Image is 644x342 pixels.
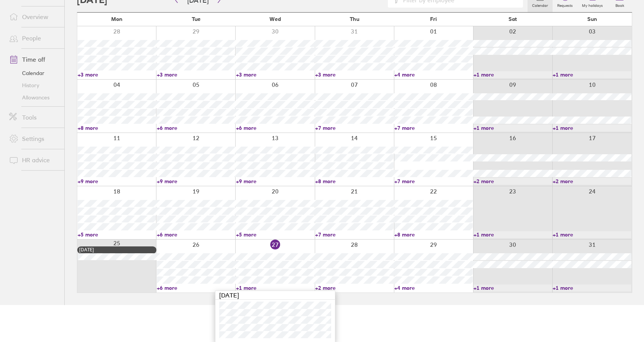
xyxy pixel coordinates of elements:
label: My holidays [577,1,607,8]
a: +1 more [473,284,552,291]
a: +2 more [315,284,394,291]
a: +1 more [236,284,314,291]
span: Mon [111,16,123,22]
a: +8 more [315,178,394,185]
a: Calendar [3,67,64,79]
span: Wed [269,16,281,22]
label: Requests [553,1,577,8]
a: +1 more [553,71,631,78]
a: +3 more [315,71,394,78]
a: +8 more [78,125,156,131]
div: [DATE] [215,291,335,300]
a: +1 more [473,231,552,238]
a: +6 more [157,284,235,291]
span: Thu [350,16,359,22]
a: +8 more [394,231,473,238]
a: +7 more [394,125,473,131]
label: Calendar [528,1,553,8]
label: Book [611,1,629,8]
a: People [3,30,64,46]
a: +3 more [157,71,235,78]
a: +1 more [473,71,552,78]
span: Sat [509,16,517,22]
a: +9 more [78,178,156,185]
a: +6 more [157,231,235,238]
span: Tue [192,16,201,22]
a: Settings [3,131,64,146]
a: Overview [3,9,64,24]
a: Tools [3,110,64,125]
div: [DATE] [79,247,155,253]
a: +1 more [473,125,552,131]
span: Sun [587,16,597,22]
a: +5 more [78,231,156,238]
a: +9 more [157,178,235,185]
a: +9 more [236,178,314,185]
a: Time off [3,52,64,67]
a: +2 more [473,178,552,185]
a: +6 more [236,125,314,131]
a: +7 more [394,178,473,185]
a: +2 more [553,178,631,185]
span: Fri [430,16,437,22]
a: +3 more [78,71,156,78]
a: +4 more [394,71,473,78]
a: +1 more [553,231,631,238]
a: HR advice [3,152,64,168]
a: +4 more [394,284,473,291]
a: +3 more [236,71,314,78]
a: Allowances [3,91,64,104]
a: +6 more [157,125,235,131]
a: +7 more [315,231,394,238]
a: History [3,79,64,91]
a: +7 more [315,125,394,131]
a: +5 more [236,231,314,238]
a: +1 more [553,125,631,131]
a: +1 more [553,284,631,291]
